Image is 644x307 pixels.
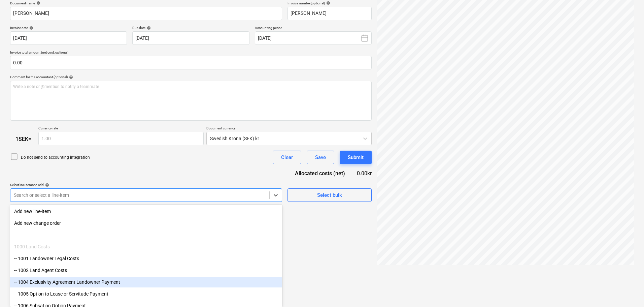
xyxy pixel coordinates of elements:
span: help [44,183,49,187]
div: -- 1002 Land Agent Costs [10,265,282,276]
div: Select line-items to add [10,183,282,187]
div: -- 1005 Option to Lease or Servitude Payment [10,288,282,299]
span: help [145,26,151,30]
div: -- 1004 Exclusivity Agreement Landowner Payment [10,277,282,287]
div: Select bulk [317,191,342,199]
div: ------------------------------ [10,229,282,240]
p: Accounting period [255,26,372,31]
span: help [35,1,40,5]
button: Submit [340,151,372,164]
div: Allocated costs (net) [284,170,356,177]
div: Invoice date [10,26,127,30]
iframe: Chat Widget [610,275,644,307]
div: Invoice number (optional) [287,1,372,5]
div: Document name [10,1,282,5]
button: Save [307,151,334,164]
input: Invoice number [287,7,372,20]
div: 1 SEK = [10,136,38,142]
p: Invoice total amount (net cost, optional) [10,50,372,56]
p: Currency rate [38,126,204,132]
div: Comment for the accountant (optional) [10,75,372,79]
div: Submit [348,153,364,162]
span: help [28,26,33,30]
div: 1000 Land Costs [10,241,282,252]
div: Add new line-item [10,206,282,217]
div: 0.00kr [356,170,372,177]
div: Add new change order [10,218,282,228]
div: Clear [281,153,293,162]
p: Document currency [206,126,372,132]
div: Due date [132,26,249,30]
span: help [325,1,330,5]
button: Select bulk [287,188,372,202]
input: Document name [10,7,282,20]
input: Invoice total amount (net cost, optional) [10,56,372,69]
button: [DATE] [255,31,372,45]
p: Do not send to accounting integration [21,155,90,160]
div: -- 1001 Landowner Legal Costs [10,253,282,264]
button: Clear [273,151,301,164]
div: Save [315,153,326,162]
input: Invoice date not specified [10,31,127,45]
input: Due date not specified [132,31,249,45]
span: help [68,75,73,79]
